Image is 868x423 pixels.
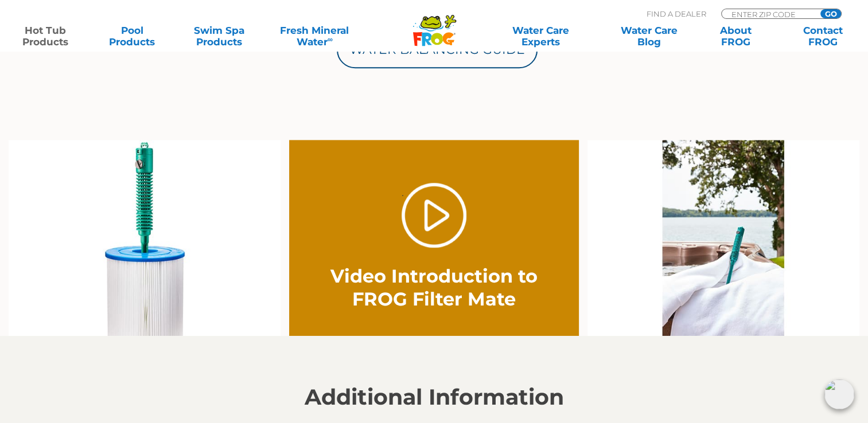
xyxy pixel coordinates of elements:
img: openIcon [824,379,854,409]
a: Water CareBlog [615,25,683,48]
a: PoolProducts [99,25,166,48]
p: Find A Dealer [647,9,706,19]
h2: Video Introduction to FROG Filter Mate [318,265,550,311]
a: Fresh MineralWater∞ [273,25,357,48]
a: Play Video [402,183,466,248]
a: ContactFROG [789,25,857,48]
a: Swim SpaProducts [185,25,253,48]
input: Zip Code Form [730,9,808,19]
h2: Additional Information [81,385,787,410]
img: filter mate in filter [9,140,281,336]
sup: ∞ [328,35,333,44]
a: Water CareExperts [486,25,595,48]
a: AboutFROG [702,25,770,48]
a: Hot TubProducts [11,25,79,48]
input: GO [820,9,841,18]
img: filter [587,140,859,336]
